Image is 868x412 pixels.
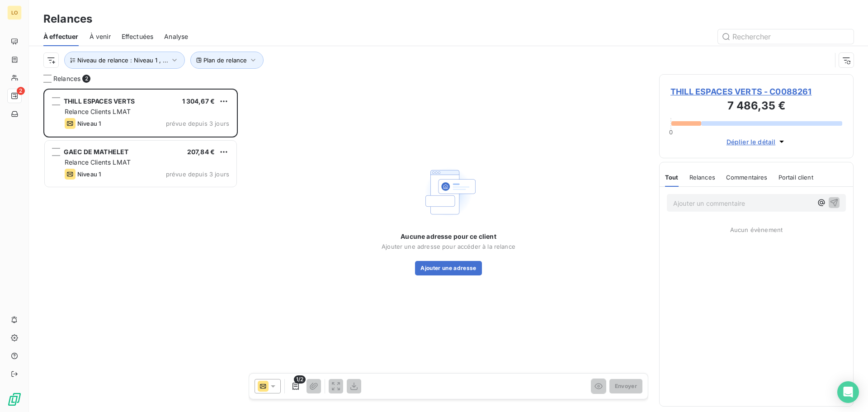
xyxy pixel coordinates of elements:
span: 207,84 € [187,148,215,156]
button: Niveau de relance : Niveau 1 , ... [64,52,185,69]
h3: 7 486,35 € [670,98,842,116]
span: Commentaires [726,174,768,181]
div: grid [43,89,238,412]
span: À venir [90,32,111,41]
span: 1 304,67 € [182,97,215,105]
span: Relance Clients LMAT [65,108,131,115]
input: Rechercher [718,29,854,44]
span: 2 [17,87,25,95]
span: À effectuer [43,32,79,41]
span: Relances [53,74,80,83]
span: Aucun évènement [730,226,783,233]
span: prévue depuis 3 jours [166,120,229,127]
span: Tout [665,174,679,181]
span: Ajouter une adresse pour accéder à la relance [382,243,515,250]
span: 1/2 [294,375,306,384]
span: Plan de relance [203,57,247,64]
button: Envoyer [609,379,642,393]
span: Portail client [778,174,813,181]
span: prévue depuis 3 jours [166,170,229,178]
img: Empty state [420,163,477,221]
span: Niveau de relance : Niveau 1 , ... [77,57,168,64]
div: LO [7,5,22,20]
span: 0 [669,128,673,136]
span: THILL ESPACES VERTS - C0088261 [670,85,842,98]
span: Niveau 1 [77,170,101,178]
button: Déplier le détail [724,137,789,147]
span: Niveau 1 [77,120,101,127]
button: Ajouter une adresse [415,261,481,275]
div: Open Intercom Messenger [837,381,859,403]
span: Déplier le détail [726,137,776,147]
span: 2 [82,75,90,83]
h3: Relances [43,11,92,27]
span: Aucune adresse pour ce client [401,232,496,241]
span: Relance Clients LMAT [65,158,131,166]
button: Plan de relance [190,52,264,69]
span: GAEC DE MATHELET [64,148,128,156]
span: Relances [689,174,715,181]
img: Logo LeanPay [7,392,22,407]
span: THILL ESPACES VERTS [64,97,135,105]
span: Analyse [164,32,188,41]
span: Effectuées [122,32,154,41]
